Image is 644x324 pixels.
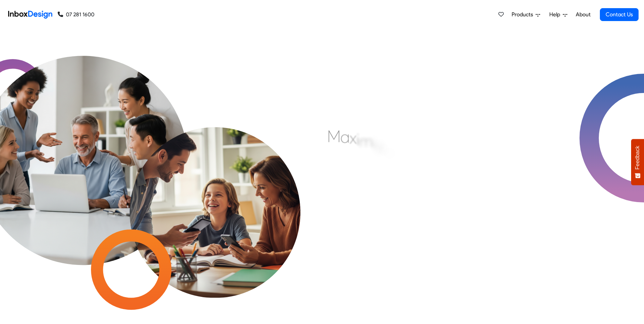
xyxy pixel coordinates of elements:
[375,136,383,156] div: s
[356,129,359,149] div: i
[373,133,375,153] div: i
[327,126,341,146] div: M
[350,127,356,148] div: x
[600,8,639,21] a: Contact Us
[394,146,403,166] div: g
[58,11,94,19] a: 07 281 1600
[385,142,394,162] div: n
[359,131,373,151] div: m
[341,127,350,147] div: a
[631,139,644,185] button: Feedback - Show survey
[549,11,563,19] span: Help
[509,8,543,21] a: Products
[634,146,641,169] span: Feedback
[383,139,385,159] div: i
[547,8,570,21] a: Help
[512,11,536,19] span: Products
[327,126,492,228] div: Maximising Efficient & Engagement, Connecting Schools, Families, and Students.
[108,85,321,298] img: parents_with_child.png
[574,8,592,21] a: About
